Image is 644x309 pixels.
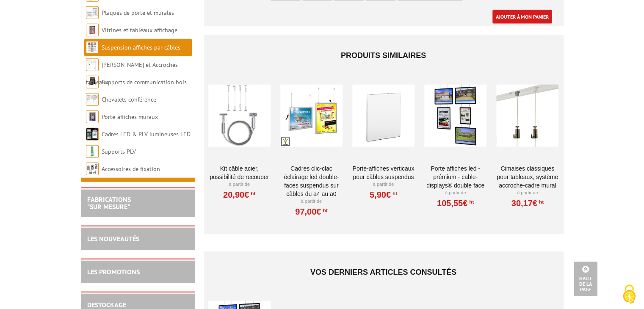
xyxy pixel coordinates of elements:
[102,113,158,121] a: Porte-affiches muraux
[574,262,597,296] a: Haut de la page
[87,268,140,276] a: LES PROMOTIONS
[87,235,139,243] a: LES NOUVEAUTÉS
[102,26,177,34] a: Vitrines et tableaux affichage
[102,130,191,138] a: Cadres LED & PLV lumineuses LED
[86,6,99,19] img: Plaques de porte et murales
[86,128,99,141] img: Cadres LED & PLV lumineuses LED
[86,41,99,54] img: Suspension affiches par câbles
[424,164,486,190] a: Porte Affiches LED - Prémium - Cable-Displays® Double face
[341,51,426,60] span: Produits similaires
[492,10,552,24] a: Ajouter à mon panier
[87,301,126,309] a: DESTOCKAGE
[102,148,136,155] a: Supports PLV
[619,284,640,305] img: Cookies (fenêtre modale)
[86,58,99,71] img: Cimaises et Accroches tableaux
[424,190,486,196] p: À partir de
[280,164,343,198] a: Cadres clic-clac éclairage LED double-faces suspendus sur câbles du A4 au A0
[86,145,99,158] img: Supports PLV
[86,163,99,175] img: Accessoires de fixation
[86,24,99,36] img: Vitrines et tableaux affichage
[321,207,327,213] sup: HT
[437,201,474,206] a: 105,55€HT
[370,192,397,197] a: 5,90€HT
[614,280,644,309] button: Cookies (fenêtre modale)
[208,181,271,188] p: À partir de
[102,44,180,51] a: Suspension affiches par câbles
[223,192,255,197] a: 20,90€HT
[496,164,558,190] a: Cimaises CLASSIQUES pour tableaux, système accroche-cadre mural
[249,190,255,196] sup: HT
[86,110,99,123] img: Porte-affiches muraux
[352,181,415,188] p: À partir de
[102,78,187,86] a: Supports de communication bois
[102,165,160,173] a: Accessoires de fixation
[102,9,174,17] a: Plaques de porte et murales
[295,209,327,214] a: 97,00€HT
[391,190,397,196] sup: HT
[86,93,99,106] img: Chevalets conférence
[352,164,415,181] a: Porte-affiches verticaux pour câbles suspendus
[467,199,474,205] sup: HT
[208,164,271,181] a: Kit Câble acier, possibilité de recouper
[86,61,178,86] a: [PERSON_NAME] et Accroches tableaux
[511,201,544,206] a: 30,17€HT
[102,96,156,103] a: Chevalets conférence
[310,268,456,276] span: Vos derniers articles consultés
[87,195,131,211] a: FABRICATIONS"Sur Mesure"
[496,190,558,196] p: À partir de
[537,199,544,205] sup: HT
[280,198,343,205] p: À partir de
